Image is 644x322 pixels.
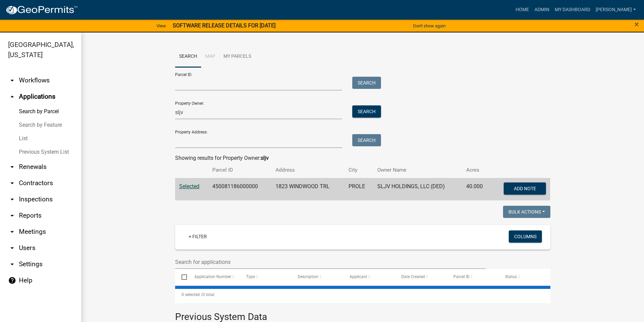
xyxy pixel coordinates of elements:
td: SLJV HOLDINGS, LLC (DED) [373,178,462,200]
i: arrow_drop_down [8,163,16,171]
span: Date Created [401,274,425,279]
strong: sljv [261,155,269,161]
div: 0 total [175,286,550,303]
a: My Dashboard [552,3,593,16]
i: arrow_drop_down [8,76,16,84]
i: arrow_drop_down [8,228,16,236]
i: arrow_drop_down [8,179,16,187]
input: Search for applications [175,255,486,269]
datatable-header-cell: Type [240,269,291,285]
datatable-header-cell: Parcel ID [447,269,498,285]
i: arrow_drop_up [8,93,16,101]
button: Search [352,77,381,89]
button: Don't show again [410,20,448,31]
button: Add Note [504,182,546,195]
datatable-header-cell: Applicant [343,269,395,285]
th: Parcel ID [208,162,271,178]
button: Columns [509,230,542,243]
td: PROLE [344,178,374,200]
i: help [8,276,16,284]
a: My Parcels [219,46,255,68]
datatable-header-cell: Application Number [188,269,240,285]
span: Application Number [194,274,231,279]
i: arrow_drop_down [8,260,16,268]
a: Home [513,3,532,16]
a: + Filter [183,230,212,243]
i: arrow_drop_down [8,244,16,252]
a: View [154,20,169,31]
button: Bulk Actions [503,206,550,218]
span: Parcel ID [453,274,470,279]
td: 450081186000000 [208,178,271,200]
td: 40.000 [462,178,491,200]
th: Address [271,162,344,178]
th: Owner Name [373,162,462,178]
span: Description [298,274,318,279]
i: arrow_drop_down [8,195,16,203]
a: [PERSON_NAME] [593,3,639,16]
a: Admin [532,3,552,16]
th: City [344,162,374,178]
div: Showing results for Property Owner: [175,154,550,162]
strong: SOFTWARE RELEASE DETAILS FOR [DATE] [173,22,276,29]
datatable-header-cell: Description [291,269,343,285]
span: Status [505,274,517,279]
button: Search [352,134,381,146]
button: Search [352,105,381,118]
datatable-header-cell: Status [498,269,550,285]
a: Search [175,46,201,68]
button: Close [635,20,639,28]
span: 0 selected / [182,292,202,297]
span: Type [246,274,255,279]
datatable-header-cell: Date Created [395,269,447,285]
td: 1823 WINDWOOD TRL [271,178,344,200]
th: Acres [462,162,491,178]
datatable-header-cell: Select [175,269,188,285]
i: arrow_drop_down [8,212,16,220]
span: × [635,20,639,29]
span: Applicant [350,274,367,279]
span: Add Note [514,185,536,191]
a: Selected [179,183,199,190]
